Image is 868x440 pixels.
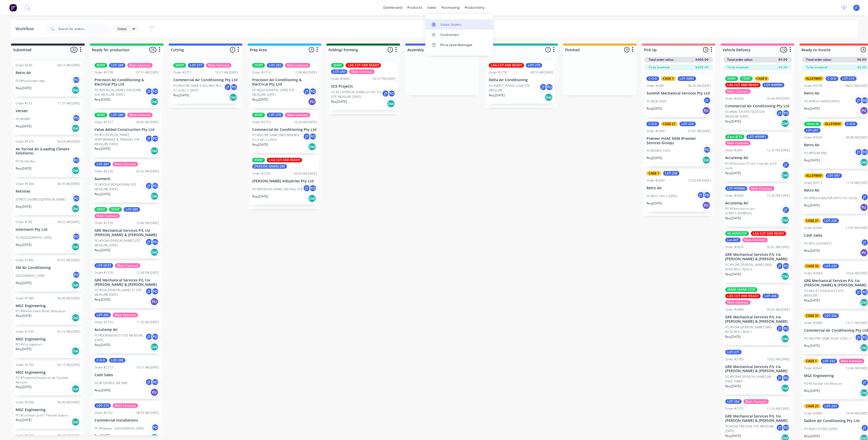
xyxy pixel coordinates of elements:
[804,226,823,230] div: Order #2665
[57,139,80,144] div: 04:54 AM [DATE]
[173,63,186,68] div: 50INT
[751,231,786,236] div: LAG CUT AND READY
[767,96,790,101] div: 05:44 AM [DATE]
[725,110,776,119] p: PO #MAC SPORTS FIELD SITE MEASURE [DATE]
[294,171,317,176] div: 09:59 AM [DATE]
[173,93,189,98] p: Req. [DATE]
[14,137,82,177] div: Order #127504:54 AM [DATE]Air Forced Air (Leading Climate Solutions)PO #Little BoxPOReq.[DATE]Del
[151,135,159,142] div: PO
[94,78,159,87] p: Precision Air Conditioning & Electrical Pty Ltd
[150,98,158,106] div: Del
[382,90,389,97] div: jT
[94,97,110,102] p: Req. [DATE]
[489,63,524,68] div: LAG CUT AND READY
[57,101,80,106] div: 11:37 AM [DATE]
[109,113,125,117] div: LOT-288
[723,184,792,227] div: LOT-#00960Main ContractOrder #264012:36 PM [DATE]Accutemp AirPO #Donnison st unit [STREET_ADDRESS...
[252,187,302,192] p: PO #[PERSON_NAME] SM PAGE 918
[331,77,350,81] div: Order #2695
[331,84,396,89] p: SCE Projects
[688,83,711,88] div: 06:36 AM [DATE]
[252,78,317,87] p: Precision Air Conditioning & Electrical Pty Ltd
[804,218,821,223] div: CAGE 21
[136,70,159,75] div: 07:31 AM [DATE]
[823,122,843,126] div: ALLEYWAY
[647,149,670,153] p: PO #HNPO-1959
[303,133,311,140] div: jT
[425,19,493,29] a: Sales Orders
[285,113,310,117] div: Main Contract
[804,248,820,253] p: Req. [DATE]
[782,206,790,214] div: jT
[16,182,34,186] div: Order #1344
[725,238,741,242] div: Lot-247
[703,97,711,104] div: jT
[487,61,555,104] div: LAG CUT AND READYLOT-275Order #273008:10 AM [DATE]Delta Air ConditioningPO #WEST TENNIS CLUB STIE...
[725,193,744,198] div: Order #2640
[697,191,705,199] div: jT
[489,83,539,93] p: PO #WEST TENNIS CLUB STIE MEASURE
[725,253,790,261] p: GRE Mechanical Services P/L t/a [PERSON_NAME] & [PERSON_NAME]
[303,88,311,95] div: jT
[489,70,507,75] div: Order #2730
[746,134,768,139] div: LOT-#00961
[647,186,711,190] p: Retro Air
[702,156,711,164] div: Del
[14,218,82,253] div: Order #33004:52 AM [DATE]Intermech Pty LtdPO #[GEOGRAPHIC_DATA]POReq.[DATE]Del
[215,70,238,75] div: 10:27 AM [DATE]
[16,63,32,68] div: Order #240
[71,166,80,175] div: Del
[767,245,790,249] div: 05:41 AM [DATE]
[804,122,821,126] div: 10mm BI
[92,61,161,108] div: 50INTLOT-289Main ContractOrder #272807:31 AM [DATE]Precision Air Conditioning & Electrical Pty Lt...
[136,120,159,124] div: 06:45 AM [DATE]
[680,122,696,126] div: LOT-220
[804,203,820,208] p: Req. [DATE]
[723,132,792,182] div: 3 pcs @ F2LOT-#00961Main ContractOrder #264112:37 PM [DATE]Accutemp AirPO #Donnison ST unit 3 wes...
[145,238,153,246] div: jT
[94,238,145,248] p: PO #SOAK [PERSON_NAME] SITE MEASURE [DATE]
[441,43,473,47] div: Price Level Manager
[16,220,32,224] div: Order #330
[387,100,395,108] div: Del
[16,79,45,83] p: PO #Freshwater Apts
[94,228,159,237] p: GRE Mechanical Services P/L t/a [PERSON_NAME] & [PERSON_NAME]
[94,63,107,68] div: 50INT
[94,70,113,75] div: Order #2728
[647,201,662,206] p: Req. [DATE]
[16,258,34,263] div: Order #1462
[763,83,785,87] div: LOT-#00990
[804,173,824,178] div: ALLEYWAY
[703,146,711,154] div: PO
[743,238,768,242] div: Main Contract
[804,135,823,140] div: Order #2547
[647,83,665,88] div: Order #2481
[229,93,237,101] div: Del
[331,90,382,99] p: PO #L3 [PERSON_NAME] ST PAC 3.5 SITE MEASURE [DATE]
[647,129,665,133] div: Order #2564
[145,182,153,190] div: jT
[250,61,319,108] div: 25INTLOT-283Main ContractOrder #271411:06 AM [DATE]Precision Air Conditioning & Electrical Pty Lt...
[136,169,159,174] div: 05:42 AM [DATE]
[171,61,240,104] div: 50INTLOT-277Main ContractOrder #271110:27 AM [DATE]Commercial Air Conditioning Pty LtdPO #NOTRE D...
[309,133,317,140] div: PO
[9,4,17,12] img: Factory
[94,162,111,166] div: LOT-287
[71,243,80,251] div: Del
[109,63,125,68] div: LOT-289
[16,71,80,75] p: Retro Air
[16,243,31,247] p: Req. [DATE]
[250,156,319,205] div: 50INTLAG CUT AND READY[PERSON_NAME]-269Order #270309:59 AM [DATE][PERSON_NAME] Industries Pty Ltd...
[294,120,317,124] div: 10:26 AM [DATE]
[725,83,761,87] div: LAG CUT AND READY
[776,262,784,270] div: jT
[678,76,696,81] div: LOT-A005
[145,135,153,142] div: jT
[267,158,302,162] div: LAG CUT AND READY
[804,196,857,201] p: PO #FRESH WASTER APPTS P.O-10320
[16,235,51,240] p: PO #[GEOGRAPHIC_DATA]
[647,194,678,198] p: PO #P.O-10412 [DATE]
[252,142,268,147] p: Req. [DATE]
[644,169,713,212] div: CAGE 1LOT-258Order #269312:56 PM [DATE]Retro AirPO #P.O-10412 [DATE]jTPOReq.[DATE]PU
[94,207,107,212] div: 38INT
